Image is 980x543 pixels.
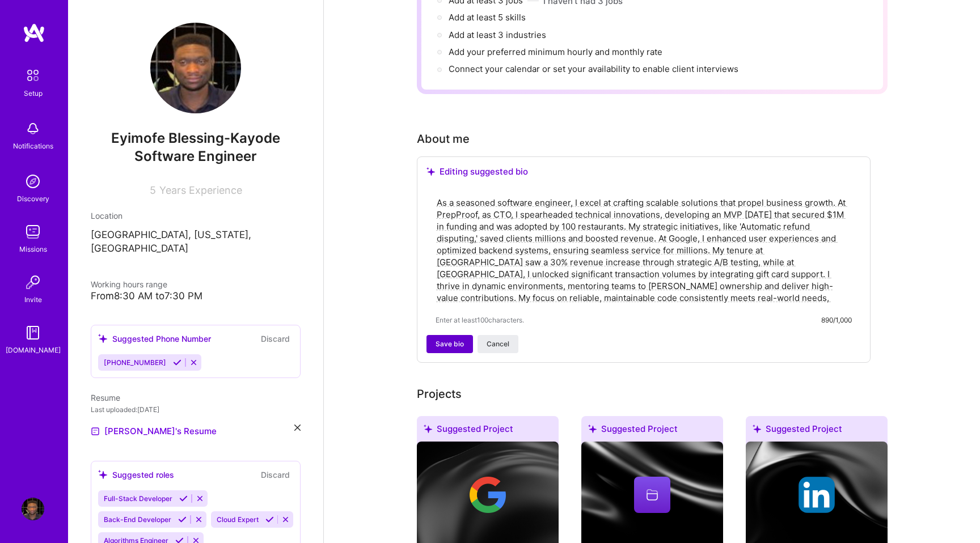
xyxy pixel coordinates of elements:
[173,358,181,367] i: Accept
[134,148,257,164] span: Software Engineer
[281,515,290,524] i: Reject
[417,416,559,446] div: Suggested Project
[799,477,835,513] img: Company logo
[178,515,187,524] i: Accept
[13,140,53,152] div: Notifications
[150,184,156,196] span: 5
[470,477,506,513] img: Company logo
[21,63,45,87] img: setup
[22,321,44,344] img: guide book
[98,333,211,345] div: Suggested Phone Number
[449,29,546,40] span: Add at least 3 industries
[22,498,44,520] img: User Avatar
[487,339,509,349] span: Cancel
[19,243,47,255] div: Missions
[265,515,274,524] i: Accept
[426,167,435,176] i: icon SuggestedTeams
[22,117,44,140] img: bell
[196,494,204,503] i: Reject
[417,385,462,402] div: Add projects you've worked on
[436,339,464,349] span: Save bio
[91,130,301,147] span: Eyimofe Blessing-Kayode
[104,494,172,503] span: Full-Stack Developer
[821,314,852,326] div: 890/1,000
[189,358,198,367] i: Reject
[150,23,241,113] img: User Avatar
[104,358,166,367] span: [PHONE_NUMBER]
[98,334,108,343] i: icon SuggestedTeams
[17,193,49,205] div: Discovery
[581,416,723,446] div: Suggested Project
[104,515,171,524] span: Back-End Developer
[426,166,861,177] div: Editing suggested bio
[24,294,42,306] div: Invite
[294,425,301,431] i: icon Close
[449,12,526,23] span: Add at least 5 skills
[746,416,888,446] div: Suggested Project
[91,279,167,289] span: Working hours range
[91,425,217,438] a: [PERSON_NAME]'s Resume
[159,184,242,196] span: Years Experience
[217,515,259,524] span: Cloud Expert
[91,393,120,402] span: Resume
[588,425,597,433] i: icon SuggestedTeams
[6,344,61,356] div: [DOMAIN_NAME]
[449,46,662,57] span: Add your preferred minimum hourly and monthly rate
[449,63,738,74] span: Connect your calendar or set your availability to enable client interviews
[98,469,174,481] div: Suggested roles
[179,494,188,503] i: Accept
[424,425,432,433] i: icon SuggestedTeams
[22,220,44,243] img: teamwork
[91,427,100,436] img: Resume
[417,130,470,147] div: About me
[417,385,462,402] div: Projects
[195,515,203,524] i: Reject
[436,314,524,326] span: Enter at least 100 characters.
[91,404,301,415] div: Last uploaded: [DATE]
[24,87,43,99] div: Setup
[257,468,293,481] button: Discard
[436,196,852,305] textarea: As a seasoned software engineer, I excel at crafting scalable solutions that propel business grow...
[753,425,761,433] i: icon SuggestedTeams
[257,332,293,345] button: Discard
[22,271,44,294] img: Invite
[91,228,301,256] p: [GEOGRAPHIC_DATA], [US_STATE], [GEOGRAPHIC_DATA]
[23,23,45,43] img: logo
[91,210,301,222] div: Location
[91,290,301,302] div: From 8:30 AM to 7:30 PM
[98,470,108,480] i: icon SuggestedTeams
[22,170,44,193] img: discovery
